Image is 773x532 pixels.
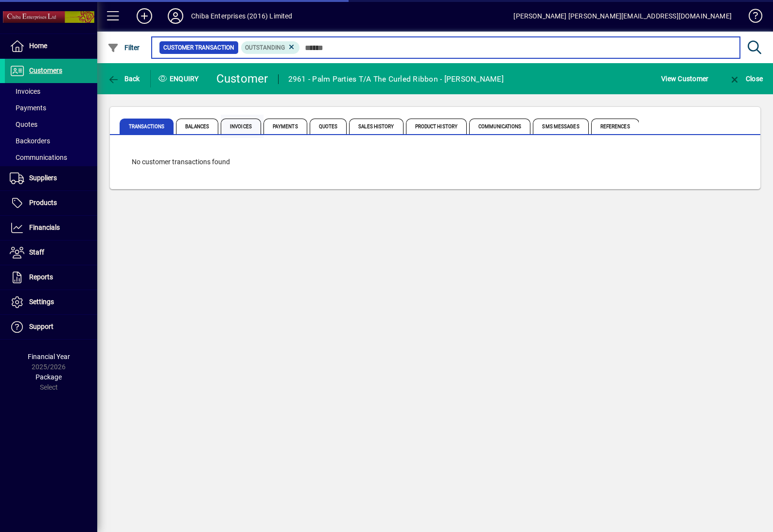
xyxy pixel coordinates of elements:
button: Filter [105,39,142,56]
span: Sales History [349,119,403,134]
a: Invoices [5,83,97,100]
span: Reports [29,273,53,281]
button: Profile [160,7,191,25]
a: Support [5,315,97,339]
span: View Customer [661,71,708,86]
span: Package [35,373,62,381]
span: Quotes [310,119,347,134]
span: Staff [29,248,44,256]
span: Financial Year [28,353,70,360]
button: View Customer [659,70,711,87]
span: Support [29,323,53,330]
div: Enquiry [151,71,209,86]
span: Suppliers [29,174,57,182]
span: References [591,119,639,134]
app-page-header-button: Back [97,70,151,87]
a: Suppliers [5,166,97,190]
button: Close [726,70,765,87]
div: Customer [216,71,268,86]
span: Products [29,199,57,206]
span: Transactions [120,119,174,134]
span: Customer Transaction [163,43,234,52]
a: Communications [5,149,97,166]
span: Communications [10,154,67,161]
span: Quotes [10,120,37,128]
div: 2961 - Palm Parties T/A The Curled Ribbon - [PERSON_NAME] [288,71,504,87]
span: Settings [29,298,54,306]
span: Filter [107,44,140,51]
a: Payments [5,100,97,116]
span: Close [729,75,763,83]
span: Product History [406,119,467,134]
span: Customers [29,67,62,74]
span: SMS Messages [533,119,588,134]
a: Reports [5,265,97,290]
div: [PERSON_NAME] [PERSON_NAME][EMAIL_ADDRESS][DOMAIN_NAME] [513,8,732,24]
a: Products [5,191,97,215]
button: Back [105,70,142,87]
span: Payments [264,119,307,134]
button: Add [129,7,160,25]
a: Quotes [5,116,97,133]
a: Settings [5,290,97,314]
span: Invoices [10,87,40,95]
span: Communications [469,119,530,134]
app-page-header-button: Close enquiry [719,70,773,87]
span: Back [107,75,140,83]
a: Knowledge Base [741,2,761,34]
span: Home [29,42,47,50]
span: Backorders [10,137,50,145]
div: Chiba Enterprises (2016) Limited [191,8,293,24]
div: No customer transactions found [122,147,748,177]
a: Staff [5,240,97,265]
span: Outstanding [245,44,285,51]
a: Home [5,34,97,58]
span: Invoices [221,119,261,134]
mat-chip: Outstanding Status: Outstanding [241,41,300,54]
a: Financials [5,216,97,240]
span: Balances [176,119,218,134]
span: Financials [29,223,60,231]
a: Backorders [5,133,97,149]
span: Payments [10,104,46,112]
